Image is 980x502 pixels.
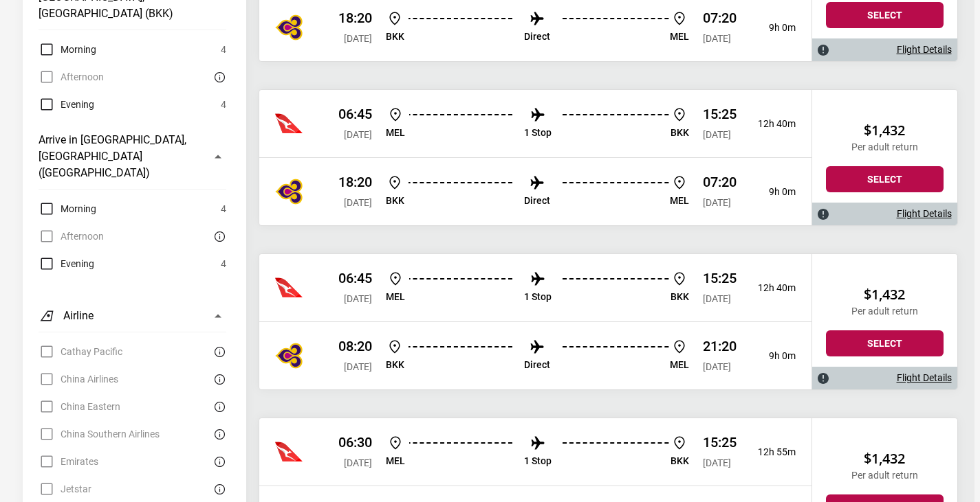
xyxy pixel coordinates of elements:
[338,10,372,26] p: 18:20
[748,446,796,458] p: 12h 55m
[338,270,372,286] p: 06:45
[386,31,404,43] p: BKK
[703,33,731,44] span: [DATE]
[39,201,96,217] label: Morning
[524,195,550,207] p: Direct
[386,359,404,371] p: BKK
[210,343,226,360] button: There are currently no flights matching this search criteria. Try removing some search filters.
[812,38,957,61] div: Flight Details
[210,228,226,244] button: There are currently no flights matching this search criteria. Try removing some search filters.
[703,106,737,122] p: 15:25
[275,178,303,205] img: Qantas
[703,129,731,140] span: [DATE]
[826,122,944,139] h2: $1,432
[221,96,226,113] span: 4
[703,434,737,450] p: 15:25
[338,106,372,122] p: 06:45
[221,41,226,58] span: 4
[671,455,689,467] p: BKK
[386,195,404,207] p: BKK
[524,291,552,303] p: 1 Stop
[897,208,952,220] a: Flight Details
[210,426,226,442] button: There are currently no flights matching this search criteria. Try removing some search filters.
[703,338,737,354] p: 21:20
[63,308,94,324] h3: Airline
[61,201,96,217] span: Morning
[39,132,202,181] h3: Arrive in [GEOGRAPHIC_DATA], [GEOGRAPHIC_DATA] ([GEOGRAPHIC_DATA])
[275,438,303,466] img: Jetstar
[748,350,796,362] p: 9h 0m
[812,203,957,225] div: Flight Details
[344,197,372,208] span: [DATE]
[703,270,737,286] p: 15:25
[275,342,303,369] img: Qantas
[826,141,944,153] p: Per adult return
[344,361,372,372] span: [DATE]
[386,291,405,303] p: MEL
[61,96,94,113] span: Evening
[897,44,952,56] a: Flight Details
[210,371,226,387] button: There are currently no flights matching this search criteria. Try removing some search filters.
[210,481,226,497] button: There are currently no flights matching this search criteria. Try removing some search filters.
[275,110,303,137] img: Jetstar
[338,434,372,450] p: 06:30
[826,2,944,28] button: Select
[748,282,796,294] p: 12h 40m
[344,33,372,44] span: [DATE]
[671,291,689,303] p: BKK
[826,306,944,317] p: Per adult return
[826,470,944,481] p: Per adult return
[703,174,737,190] p: 07:20
[210,69,226,85] button: There are currently no flights matching this search criteria. Try removing some search filters.
[670,359,689,371] p: MEL
[61,41,96,58] span: Morning
[386,127,405,139] p: MEL
[703,197,731,208] span: [DATE]
[39,41,96,58] label: Morning
[826,286,944,303] h2: $1,432
[259,90,812,225] div: Qantas 06:45 [DATE] MEL 1 Stop BKK 15:25 [DATE] 12h 40mTHAI Airways 18:20 [DATE] BKK Direct MEL 0...
[703,293,731,304] span: [DATE]
[897,372,952,384] a: Flight Details
[671,127,689,139] p: BKK
[826,166,944,192] button: Select
[338,174,372,190] p: 18:20
[259,254,812,389] div: Qantas 06:45 [DATE] MEL 1 Stop BKK 15:25 [DATE] 12h 40mTHAI Airways 08:20 [DATE] BKK Direct MEL 2...
[703,361,731,372] span: [DATE]
[826,450,944,467] h2: $1,432
[275,14,303,41] img: Qantas
[39,124,226,190] button: Arrive in [GEOGRAPHIC_DATA], [GEOGRAPHIC_DATA] ([GEOGRAPHIC_DATA])
[524,31,550,43] p: Direct
[826,330,944,356] button: Select
[275,274,303,301] img: Jetstar
[61,255,94,272] span: Evening
[344,293,372,304] span: [DATE]
[221,201,226,217] span: 4
[210,453,226,470] button: There are currently no flights matching this search criteria. Try removing some search filters.
[39,96,94,113] label: Evening
[703,457,731,468] span: [DATE]
[670,31,689,43] p: MEL
[748,186,796,198] p: 9h 0m
[344,129,372,140] span: [DATE]
[344,457,372,468] span: [DATE]
[670,195,689,207] p: MEL
[524,359,550,371] p: Direct
[524,127,552,139] p: 1 Stop
[39,299,226,332] button: Airline
[748,22,796,34] p: 9h 0m
[524,455,552,467] p: 1 Stop
[748,118,796,130] p: 12h 40m
[812,367,957,389] div: Flight Details
[338,338,372,354] p: 08:20
[703,10,737,26] p: 07:20
[39,255,94,272] label: Evening
[210,398,226,415] button: There are currently no flights matching this search criteria. Try removing some search filters.
[221,255,226,272] span: 4
[386,455,405,467] p: MEL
